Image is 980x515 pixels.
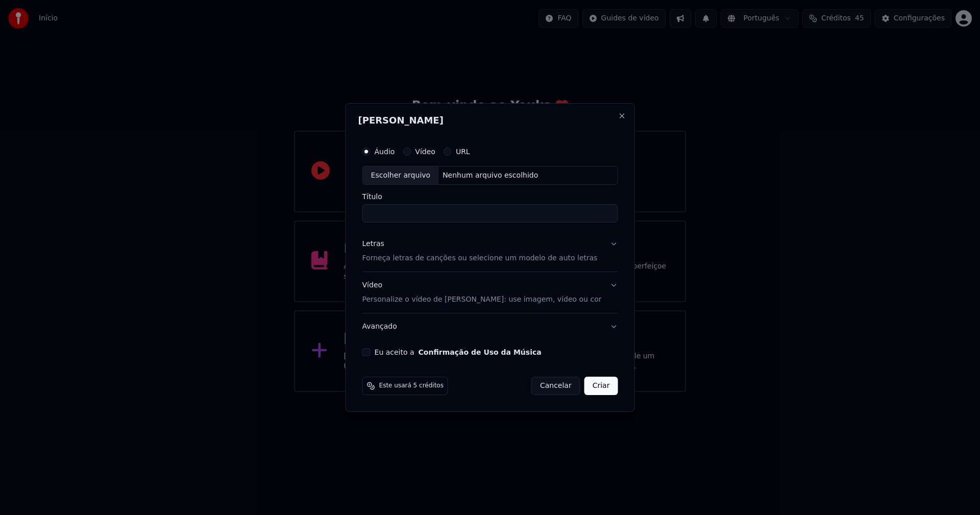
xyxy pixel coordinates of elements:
[379,382,444,390] span: Este usará 5 créditos
[363,166,439,185] div: Escolher arquivo
[358,116,622,125] h2: [PERSON_NAME]
[531,377,580,395] button: Cancelar
[362,231,618,272] button: LetrasForneça letras de canções ou selecione um modelo de auto letras
[362,193,618,201] label: Título
[456,148,470,155] label: URL
[375,148,395,155] label: Áudio
[362,254,598,264] p: Forneça letras de canções ou selecione um modelo de auto letras
[438,170,542,181] div: Nenhum arquivo escolhido
[362,281,602,305] div: Vídeo
[362,313,618,340] button: Avançado
[415,148,435,155] label: Vídeo
[419,349,542,356] button: Eu aceito a
[362,295,602,305] p: Personalize o vídeo de [PERSON_NAME]: use imagem, vídeo ou cor
[375,349,542,356] label: Eu aceito a
[362,273,618,313] button: VídeoPersonalize o vídeo de [PERSON_NAME]: use imagem, vídeo ou cor
[362,239,384,250] div: Letras
[584,377,618,395] button: Criar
